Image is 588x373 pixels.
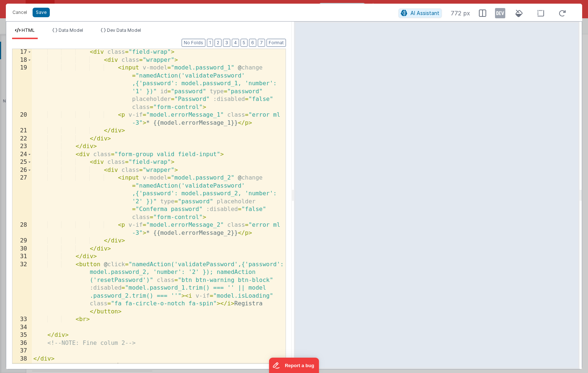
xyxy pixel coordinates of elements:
[207,39,213,47] button: 1
[12,221,32,237] div: 28
[12,324,32,332] div: 34
[12,143,32,151] div: 23
[215,39,222,47] button: 2
[12,339,32,347] div: 36
[12,363,32,371] div: 39
[232,39,239,47] button: 4
[12,316,32,324] div: 33
[451,9,470,18] span: 772 px
[33,8,50,17] button: Save
[12,64,32,111] div: 19
[241,39,248,47] button: 5
[12,135,32,143] div: 22
[182,39,205,47] button: No Folds
[223,39,230,47] button: 3
[107,27,141,33] span: Dev Data Model
[12,127,32,135] div: 21
[267,39,286,47] button: Format
[22,27,35,33] span: HTML
[12,261,32,316] div: 32
[12,253,32,261] div: 31
[410,10,439,16] span: AI Assistant
[12,48,32,56] div: 17
[12,56,32,64] div: 18
[398,8,442,18] button: AI Assistant
[12,245,32,253] div: 30
[12,158,32,166] div: 25
[12,355,32,363] div: 38
[12,174,32,221] div: 27
[12,331,32,339] div: 35
[258,39,265,47] button: 7
[59,27,83,33] span: Data Model
[12,166,32,174] div: 26
[269,358,319,373] iframe: Marker.io feedback button
[12,111,32,127] div: 20
[12,347,32,355] div: 37
[9,7,31,18] button: Cancel
[12,237,32,245] div: 29
[249,39,256,47] button: 6
[12,151,32,159] div: 24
